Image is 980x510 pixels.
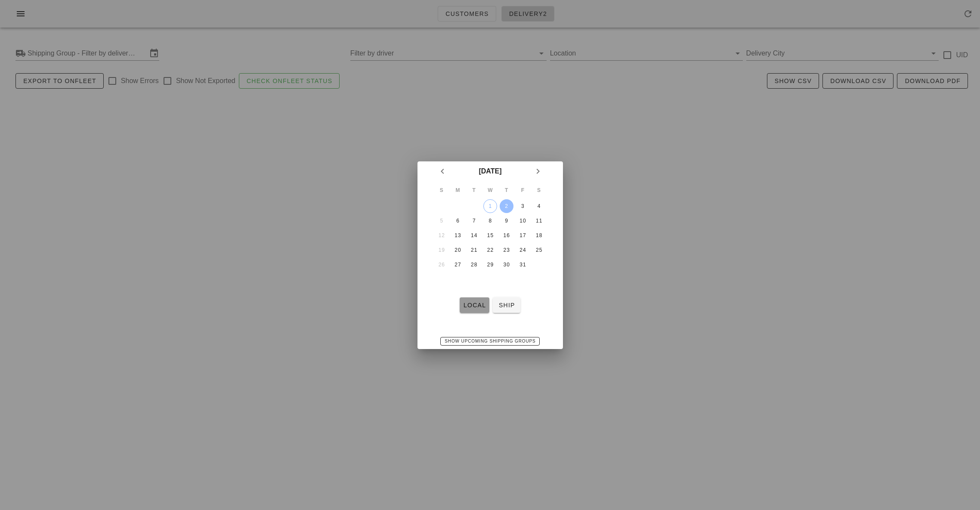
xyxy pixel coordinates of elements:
[467,243,481,257] button: 21
[451,243,464,257] button: 20
[496,302,517,309] span: ship
[483,247,497,253] div: 22
[467,218,481,224] div: 7
[467,258,481,272] button: 28
[499,243,513,257] button: 23
[532,247,546,253] div: 25
[483,258,497,272] button: 29
[483,199,497,213] button: 1
[493,297,520,313] button: ship
[451,258,464,272] button: 27
[451,262,464,268] div: 27
[483,214,497,228] button: 8
[467,214,481,228] button: 7
[483,203,496,209] div: 1
[450,182,465,198] th: M
[516,229,529,242] button: 17
[440,337,539,346] button: Show Upcoming Shipping Groups
[467,229,481,242] button: 14
[483,229,497,242] button: 15
[516,243,529,257] button: 24
[532,232,546,238] div: 18
[530,164,546,179] button: Next month
[499,232,513,238] div: 16
[532,243,546,257] button: 25
[435,164,450,179] button: Previous month
[451,229,464,242] button: 13
[483,218,497,224] div: 8
[498,182,514,198] th: T
[516,247,529,253] div: 24
[444,339,535,343] span: Show Upcoming Shipping Groups
[434,182,449,198] th: S
[483,262,497,268] div: 29
[499,229,513,242] button: 16
[532,214,546,228] button: 11
[516,214,529,228] button: 10
[515,182,530,198] th: F
[482,182,498,198] th: W
[516,232,529,238] div: 17
[451,214,464,228] button: 6
[467,232,481,238] div: 14
[532,218,546,224] div: 11
[451,247,464,253] div: 20
[516,262,529,268] div: 31
[532,203,546,209] div: 4
[531,182,547,198] th: S
[499,247,513,253] div: 23
[499,258,513,272] button: 30
[483,232,497,238] div: 15
[475,163,505,179] button: [DATE]
[532,199,546,213] button: 4
[466,182,482,198] th: T
[463,302,486,309] span: local
[516,203,529,209] div: 3
[499,214,513,228] button: 9
[483,243,497,257] button: 22
[499,218,513,224] div: 9
[499,262,513,268] div: 30
[499,199,513,213] button: 2
[460,297,489,313] button: local
[516,258,529,272] button: 31
[499,203,513,209] div: 2
[467,262,481,268] div: 28
[467,247,481,253] div: 21
[451,232,464,238] div: 13
[451,218,464,224] div: 6
[516,218,529,224] div: 10
[516,199,529,213] button: 3
[532,229,546,242] button: 18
